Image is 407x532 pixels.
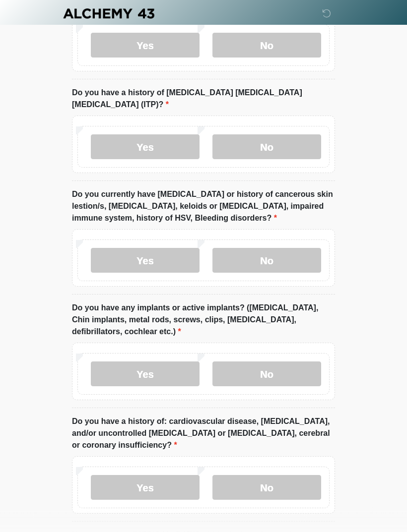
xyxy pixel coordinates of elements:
[91,362,200,387] label: Yes
[212,135,321,160] label: No
[62,7,155,20] img: Alchemy 43 Logo
[212,248,321,273] label: No
[212,362,321,387] label: No
[91,248,200,273] label: Yes
[91,33,200,58] label: Yes
[72,189,335,225] label: Do you currently have [MEDICAL_DATA] or history of cancerous skin lestion/s, [MEDICAL_DATA], kelo...
[91,135,200,160] label: Yes
[72,87,335,111] label: Do you have a history of [MEDICAL_DATA] [MEDICAL_DATA] [MEDICAL_DATA] (ITP)?
[212,475,321,500] label: No
[72,416,335,452] label: Do you have a history of: cardiovascular disease, [MEDICAL_DATA], and/or uncontrolled [MEDICAL_DA...
[91,475,200,500] label: Yes
[212,33,321,58] label: No
[72,302,335,338] label: Do you have any implants or active implants? ([MEDICAL_DATA], Chin implants, metal rods, screws, ...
